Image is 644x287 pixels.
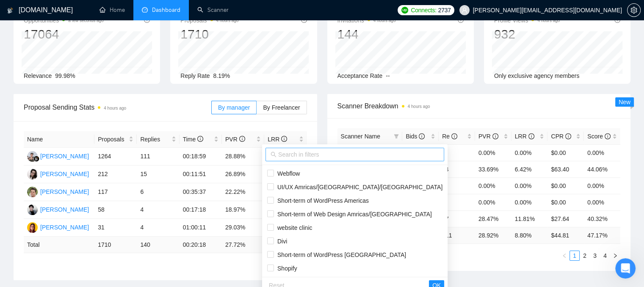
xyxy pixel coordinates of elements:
th: Replies [137,131,179,148]
button: Messages [56,209,113,243]
div: Vadym [30,38,50,47]
img: Profile image for Mariia [10,61,27,78]
td: 33.69% [475,161,511,177]
img: MF [27,187,38,197]
td: 00:18:59 [180,148,222,166]
span: CPR [551,133,571,140]
td: 1264 [94,148,137,166]
span: Divi [274,238,287,245]
span: filter [394,134,399,139]
span: Scanner Breakdown [337,101,621,111]
span: Help [134,230,148,236]
td: 0 [439,144,475,161]
span: -- [386,72,390,79]
a: 3 [590,251,600,260]
td: 4 [137,201,179,219]
img: Profile image for Vadym [10,30,27,47]
td: 40.32% [584,210,620,227]
td: 0.00% [475,194,511,210]
td: 31 [94,219,137,237]
div: • [DATE] [121,101,144,110]
a: setting [627,7,641,14]
div: [PERSON_NAME] [40,187,89,196]
span: UI/UX Amricas/[GEOGRAPHIC_DATA]/[GEOGRAPHIC_DATA] [274,184,442,190]
td: 212 [94,166,137,183]
span: Score [587,133,610,140]
span: info-circle [239,136,245,142]
div: • [DATE] [50,163,74,172]
td: $0.00 [547,194,584,210]
img: upwork-logo.png [401,7,408,14]
span: Scanner Name [341,133,380,140]
td: $0.00 [547,177,584,194]
a: 4 [600,251,610,260]
span: Reply Rate [180,72,210,79]
time: 4 hours ago [104,106,126,110]
span: 8.19% [213,72,230,79]
td: 8.80 % [511,227,548,243]
div: [PERSON_NAME] [40,223,89,232]
th: Proposals [94,131,137,148]
li: 2 [580,251,590,261]
img: Profile image for Mariia [10,124,27,141]
span: Bids [406,133,425,140]
span: 99.98% [55,72,75,79]
span: Messages [68,230,101,236]
td: $0.00 [547,144,584,161]
a: AK[PERSON_NAME] [27,224,89,230]
span: Proposals [98,135,127,144]
td: 0.00% [475,144,511,161]
div: Mariia [30,163,48,172]
td: 0.00% [511,177,548,194]
a: RF[PERSON_NAME] [27,152,89,159]
div: AI Assistant from GigRadar 📡 [30,101,119,110]
time: 4 hours ago [216,18,239,23]
div: • [DATE] [121,195,144,204]
time: 4 hours ago [537,18,560,23]
span: By manager [218,104,250,111]
span: Connects: [411,6,436,15]
td: 0.00% [475,177,511,194]
td: 28.92 % [475,227,511,243]
a: homeHome [100,6,125,14]
div: AI Assistant from GigRadar 📡 [30,195,119,204]
span: info-circle [197,136,203,142]
td: $63.40 [547,161,584,177]
a: OK[PERSON_NAME] [27,206,89,212]
a: MF[PERSON_NAME] [27,188,89,195]
td: 18.97% [222,201,264,219]
span: Replies [140,135,169,144]
div: [PERSON_NAME] [40,205,89,214]
span: New [619,99,630,105]
img: OK [27,204,38,215]
div: Mariia [30,132,48,141]
img: PK [27,169,38,179]
span: info-circle [451,133,457,139]
div: [PERSON_NAME] [40,169,89,179]
td: 22.22% [222,183,264,201]
img: RF [27,151,38,162]
span: Home [19,230,37,236]
span: search [271,152,276,157]
span: Re [442,133,457,140]
td: Total [24,237,94,253]
span: left [562,253,567,258]
span: By Freelancer [263,104,300,111]
td: 140 [137,237,179,253]
td: 117 [94,183,137,201]
span: Short-term of WordPress Americas [274,197,369,204]
td: 0.00% [511,194,548,210]
button: right [610,251,620,261]
button: Help [113,209,169,243]
span: info-circle [565,133,571,139]
a: searchScanner [197,6,229,14]
input: Search in filters [278,150,439,159]
button: setting [627,3,641,17]
span: Proposal Sending Stats [24,102,211,113]
span: LRR [515,133,534,140]
span: Shopify [274,265,297,272]
div: 932 [494,26,560,42]
iframe: Intercom live chat [615,258,636,279]
button: left [559,251,569,261]
td: 4 [137,219,179,237]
